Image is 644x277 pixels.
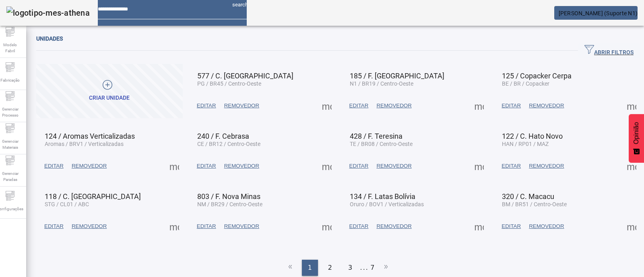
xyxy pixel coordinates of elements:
button: Mais [624,98,639,113]
font: EDITAR [44,223,64,229]
font: Opinião [633,122,640,144]
font: Fabricação [0,78,20,82]
font: ... [360,264,369,271]
font: 2 [328,264,332,271]
button: EDITAR [497,98,525,113]
font: EDITAR [349,103,369,109]
font: EDITAR [44,163,64,169]
button: EDITAR [345,219,373,234]
font: 803 / F. Nova Minas [197,192,260,201]
font: ABRIR FILTROS [594,49,634,55]
font: N1 / BR19 / Centro-Oeste [350,80,413,87]
button: REMOVEDOR [68,219,111,234]
font: EDITAR [502,223,521,229]
font: 118 / C. [GEOGRAPHIC_DATA] [45,192,141,201]
button: REMOVEDOR [525,159,568,173]
font: 240 / F. Cebrasa [197,132,249,140]
font: Aromas / BRV1 / Verticalizadas [45,141,124,147]
font: EDITAR [502,163,521,169]
font: BE / BR / Copacker [502,80,549,87]
button: EDITAR [345,98,373,113]
font: REMOVEDOR [224,163,259,169]
font: PG / BR45 / Centro-Oeste [197,80,261,87]
font: 428 / F. Teresina [350,132,402,140]
font: Gerenciar Materiais [2,139,19,150]
font: REMOVEDOR [529,163,564,169]
font: Gerenciar Paradas [2,171,19,182]
font: 577 / C. [GEOGRAPHIC_DATA] [197,72,293,80]
button: EDITAR [193,219,220,234]
button: Mais [472,159,486,173]
button: REMOVEDOR [372,219,415,234]
button: Mais [320,219,334,234]
font: REMOVEDOR [376,163,411,169]
font: BM / BR51 / Centro-Oeste [502,201,567,207]
button: Mais [472,219,486,234]
font: EDITAR [502,103,521,109]
button: REMOVEDOR [372,159,415,173]
button: Criar unidade [36,64,183,118]
font: 3 [348,264,352,271]
button: REMOVEDOR [525,219,568,234]
button: Mais [472,98,486,113]
font: STG / CL01 / ABC [45,201,89,207]
font: TE / BR08 / Centro-Oeste [350,141,413,147]
font: REMOVEDOR [376,103,411,109]
button: EDITAR [497,219,525,234]
font: EDITAR [197,103,216,109]
button: Mais [320,159,334,173]
button: REMOVEDOR [372,98,415,113]
button: REMOVEDOR [220,98,263,113]
font: 185 / F. [GEOGRAPHIC_DATA] [350,72,444,80]
font: Modelo Fabril [3,43,17,53]
button: EDITAR [193,98,220,113]
button: REMOVEDOR [525,98,568,113]
button: EDITAR [497,159,525,173]
font: Oruro / BOV1 / Verticalizadas [350,201,424,207]
font: 125 / Copacker Cerpa [502,72,572,80]
font: NM / BR29 / Centro-Oeste [197,201,262,207]
font: EDITAR [349,223,369,229]
font: 122 / C. Hato Novo [502,132,563,140]
button: REMOVEDOR [68,159,111,173]
font: CE / BR12 / Centro-Oeste [197,141,260,147]
button: Feedback - Mostrar pesquisa [629,114,644,163]
font: 7 [370,264,374,271]
button: Mais [624,159,639,173]
button: EDITAR [193,159,220,173]
font: Criar unidade [89,94,130,101]
button: Mais [624,219,639,234]
button: Mais [320,98,334,113]
font: REMOVEDOR [224,103,259,109]
font: REMOVEDOR [529,223,564,229]
img: logotipo-mes-athena [6,6,90,19]
font: HAN / RP01 / MAZ [502,141,549,147]
font: REMOVEDOR [529,103,564,109]
font: REMOVEDOR [72,223,107,229]
button: Mais [167,159,182,173]
font: REMOVEDOR [72,163,107,169]
button: EDITAR [345,159,373,173]
button: EDITAR [40,219,68,234]
button: ABRIR FILTROS [578,43,640,58]
font: EDITAR [197,223,216,229]
font: 124 / Aromas Verticalizadas [45,132,135,140]
button: REMOVEDOR [220,159,263,173]
button: EDITAR [40,159,68,173]
font: 134 / F. Latas Bolívia [350,192,415,201]
button: REMOVEDOR [220,219,263,234]
font: REMOVEDOR [376,223,411,229]
font: REMOVEDOR [224,223,259,229]
font: Unidades [36,35,63,42]
font: EDITAR [197,163,216,169]
font: EDITAR [349,163,369,169]
font: [PERSON_NAME] (Suporte N1) [559,10,638,16]
font: Gerenciar Processo [2,107,19,117]
button: Mais [167,219,182,234]
font: 320 / C. Macacu [502,192,554,201]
